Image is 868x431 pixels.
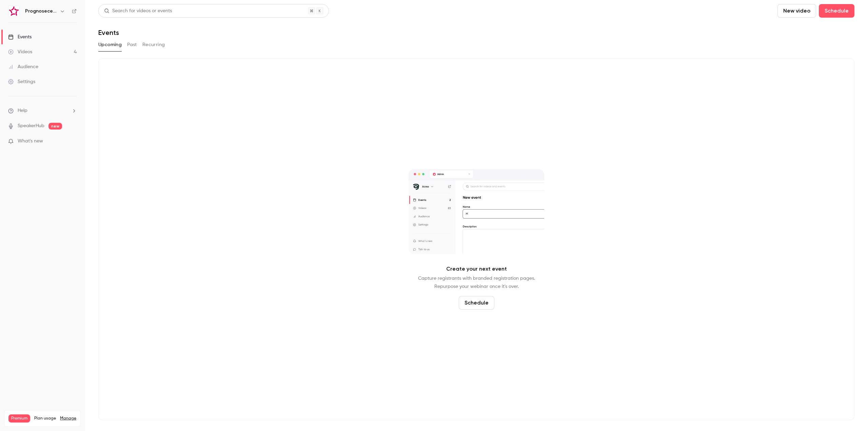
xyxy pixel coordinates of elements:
[18,122,44,130] a: SpeakerHub
[8,34,32,40] div: Events
[60,416,76,421] a: Manage
[8,6,19,17] img: Prognosecenteret | Powered by Hubexo
[8,414,30,423] span: Premium
[777,4,816,18] button: New video
[104,7,172,15] div: Search for videos or events
[98,39,122,50] button: Upcoming
[446,265,507,273] p: Create your next event
[8,107,77,114] li: help-dropdown-opener
[127,39,137,50] button: Past
[459,296,494,310] button: Schedule
[8,78,35,85] div: Settings
[18,107,27,114] span: Help
[819,4,854,18] button: Schedule
[48,123,62,130] span: new
[142,39,165,50] button: Recurring
[98,28,119,37] h1: Events
[18,138,43,145] span: What's new
[8,63,38,70] div: Audience
[418,274,535,291] p: Capture registrants with branded registration pages. Repurpose your webinar once it's over.
[25,8,57,15] h6: Prognosecenteret | Powered by Hubexo
[34,416,56,421] span: Plan usage
[8,48,32,55] div: Videos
